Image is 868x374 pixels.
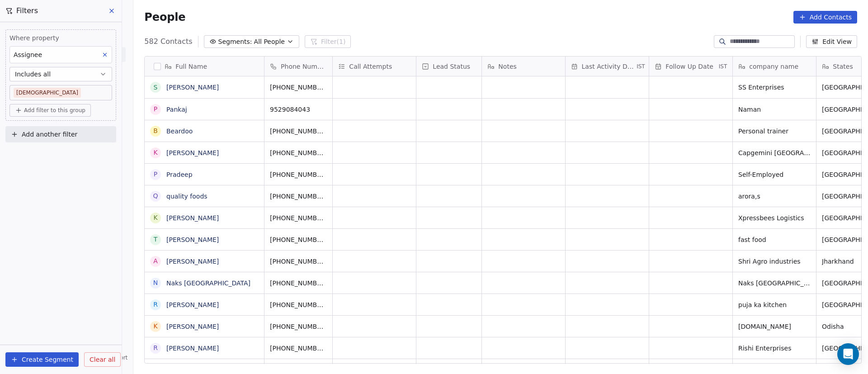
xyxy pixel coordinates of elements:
[733,57,816,76] div: company name
[166,193,208,200] a: quality foods
[218,37,252,47] span: Segments:
[738,127,788,136] span: Personal trainer
[416,57,481,76] div: Lead Status
[166,236,219,243] a: [PERSON_NAME]
[154,126,158,136] div: B
[738,344,791,353] span: Rishi Enterprises
[144,10,185,24] span: People
[166,279,250,287] a: Naks [GEOGRAPHIC_DATA]
[738,192,760,201] span: arora,s
[270,235,327,244] span: [PHONE_NUMBER]
[270,170,327,179] span: [PHONE_NUMBER]
[166,106,187,113] a: Pankaj
[166,345,219,352] a: [PERSON_NAME]
[154,83,158,92] div: S
[749,62,798,71] span: company name
[738,83,784,92] span: SS Enterprises
[582,62,635,71] span: Last Activity Date
[637,63,645,70] span: IST
[738,300,787,309] span: puja ka kitchen
[738,235,766,244] span: fast food
[822,257,854,266] span: Jharkhand
[822,322,844,331] span: Odisha
[145,57,264,76] div: Full Name
[270,105,310,114] span: 9529084043
[153,300,158,309] div: R
[738,322,791,331] span: [DOMAIN_NAME]
[837,343,859,365] div: Open Intercom Messenger
[833,62,853,71] span: States
[270,83,327,92] span: [PHONE_NUMBER]
[144,36,192,47] span: 582 Contacts
[166,171,193,178] a: Pradeep
[738,148,811,157] span: Capgemini [GEOGRAPHIC_DATA]
[154,170,157,179] div: P
[270,300,327,309] span: [PHONE_NUMBER]
[154,235,158,244] div: T
[153,278,158,288] div: N
[154,213,158,223] div: k
[270,192,327,201] span: [PHONE_NUMBER]
[738,105,761,114] span: Naman
[738,213,804,223] span: Xpressbees Logistics
[270,322,327,331] span: [PHONE_NUMBER]
[738,279,811,288] span: Naks [GEOGRAPHIC_DATA]
[649,57,732,76] div: Follow Up DateIST
[333,57,416,76] div: Call Attempts
[154,148,158,157] div: K
[806,35,857,48] button: Edit View
[793,11,857,24] button: Add Contacts
[166,84,219,91] a: [PERSON_NAME]
[166,128,193,135] a: Beardoo
[254,37,285,47] span: All People
[270,148,327,157] span: [PHONE_NUMBER]
[719,63,727,70] span: IST
[175,62,207,71] span: Full Name
[166,301,219,308] a: [PERSON_NAME]
[145,76,264,364] div: grid
[738,257,801,266] span: Shri Agro industries
[270,257,327,266] span: [PHONE_NUMBER]
[665,62,713,71] span: Follow Up Date
[166,323,219,330] a: [PERSON_NAME]
[166,258,219,265] a: [PERSON_NAME]
[566,57,649,76] div: Last Activity DateIST
[281,62,327,71] span: Phone Number
[433,62,470,71] span: Lead Status
[154,256,158,266] div: A
[498,62,516,71] span: Notes
[153,343,158,353] div: r
[349,62,392,71] span: Call Attempts
[305,35,351,48] button: Filter(1)
[270,213,327,223] span: [PHONE_NUMBER]
[738,170,783,179] span: Self-Employed
[154,322,158,331] div: K
[166,149,219,156] a: [PERSON_NAME]
[153,191,158,201] div: q
[154,104,157,114] div: P
[264,57,332,76] div: Phone Number
[270,279,327,288] span: [PHONE_NUMBER]
[166,214,219,222] a: [PERSON_NAME]
[270,344,327,353] span: [PHONE_NUMBER]
[270,127,327,136] span: [PHONE_NUMBER]
[482,57,565,76] div: Notes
